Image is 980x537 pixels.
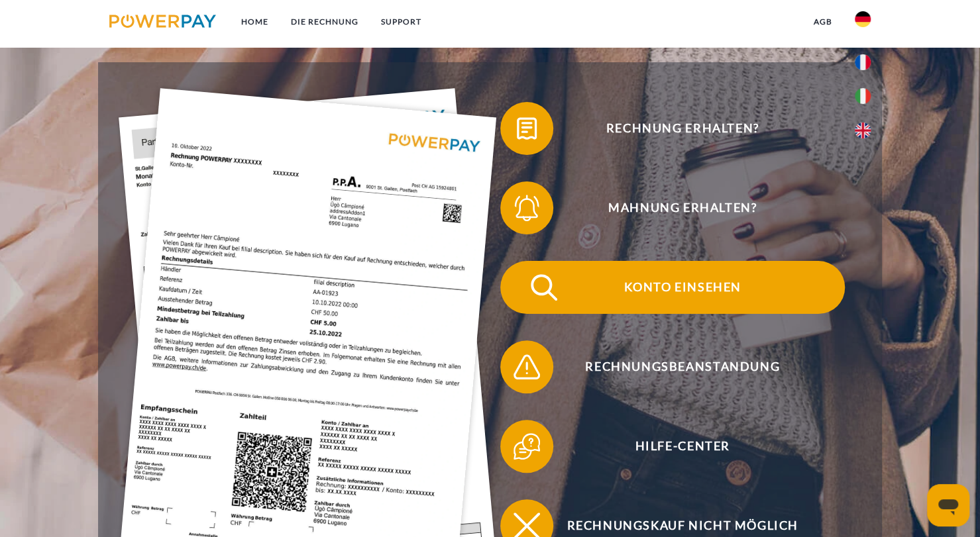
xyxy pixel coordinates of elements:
[855,122,871,138] img: en
[520,420,845,473] span: Hilfe-Center
[500,102,845,155] button: Rechnung erhalten?
[510,350,543,383] img: qb_warning.svg
[527,271,561,304] img: qb_search.svg
[500,261,845,314] button: Konto einsehen
[510,191,543,224] img: qb_bell.svg
[855,88,871,104] img: it
[230,10,280,34] a: Home
[520,261,845,314] span: Konto einsehen
[520,340,845,393] span: Rechnungsbeanstandung
[510,112,543,145] img: qb_bill.svg
[927,484,969,526] iframe: Schaltfläche zum Öffnen des Messaging-Fensters; Konversation läuft
[520,181,845,234] span: Mahnung erhalten?
[109,15,216,28] img: logo-powerpay.svg
[802,10,844,34] a: agb
[855,54,871,70] img: fr
[500,181,845,234] button: Mahnung erhalten?
[855,11,871,27] img: de
[370,10,433,34] a: SUPPORT
[520,102,845,155] span: Rechnung erhalten?
[500,340,845,393] button: Rechnungsbeanstandung
[280,10,370,34] a: DIE RECHNUNG
[500,420,845,473] button: Hilfe-Center
[510,430,543,463] img: qb_help.svg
